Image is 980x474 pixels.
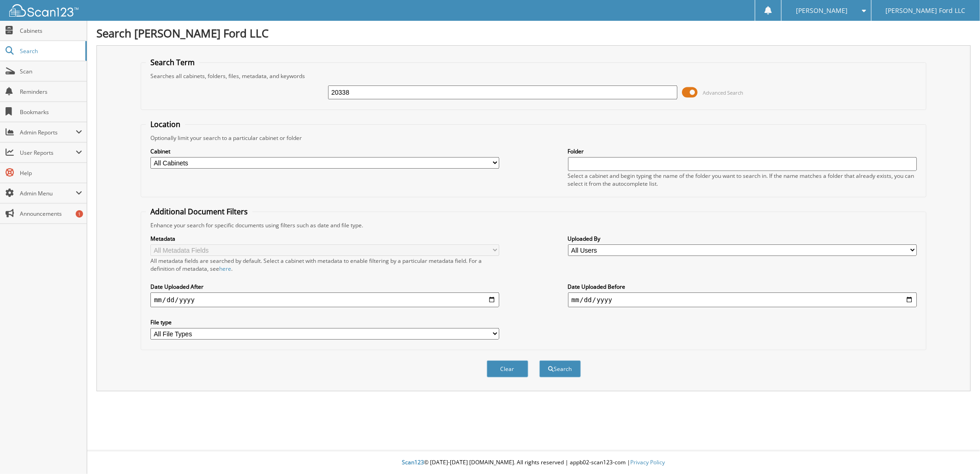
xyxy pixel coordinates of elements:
[76,210,83,218] div: 1
[150,283,500,291] label: Date Uploaded After
[219,265,231,273] a: here
[631,458,665,466] a: Privacy Policy
[150,257,500,273] div: All metadata fields are searched by default. Select a cabinet with metadata to enable filtering b...
[146,57,199,67] legend: Search Term
[150,292,500,307] input: start
[20,189,76,197] span: Admin Menu
[20,67,82,75] span: Scan
[146,72,922,80] div: Searches all cabinets, folders, files, metadata, and keywords
[539,360,581,377] button: Search
[20,169,82,177] span: Help
[146,221,922,229] div: Enhance your search for specific documents using filters such as date and file type.
[150,318,500,326] label: File type
[568,292,917,307] input: end
[886,8,966,13] span: [PERSON_NAME] Ford LLC
[20,47,81,55] span: Search
[146,207,252,217] legend: Additional Document Filters
[146,134,922,142] div: Optionally limit your search to a particular cabinet or folder
[150,147,500,155] label: Cabinet
[703,89,744,96] span: Advanced Search
[568,172,917,188] div: Select a cabinet and begin typing the name of the folder you want to search in. If the name match...
[20,210,82,218] span: Announcements
[568,235,917,243] label: Uploaded By
[568,283,917,291] label: Date Uploaded Before
[96,25,971,41] h1: Search [PERSON_NAME] Ford LLC
[146,119,185,129] legend: Location
[150,235,500,243] label: Metadata
[568,147,917,155] label: Folder
[796,8,848,13] span: [PERSON_NAME]
[20,108,82,116] span: Bookmarks
[20,149,76,157] span: User Reports
[20,128,76,136] span: Admin Reports
[9,4,78,17] img: scan123-logo-white.svg
[487,360,528,377] button: Clear
[20,88,82,96] span: Reminders
[402,458,424,466] span: Scan123
[20,27,82,35] span: Cabinets
[87,451,980,474] div: © [DATE]-[DATE] [DOMAIN_NAME]. All rights reserved | appb02-scan123-com |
